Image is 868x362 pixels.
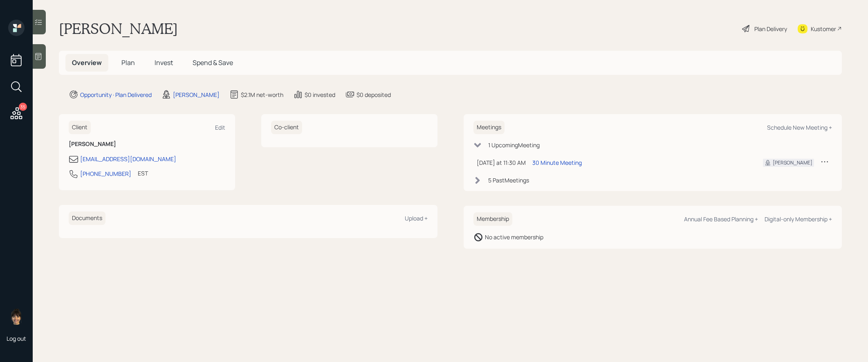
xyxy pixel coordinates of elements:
[477,158,526,167] div: [DATE] at 11:30 AM
[69,141,225,148] h6: [PERSON_NAME]
[121,58,135,67] span: Plan
[19,103,27,111] div: 35
[488,176,529,184] div: 5 Past Meeting s
[241,90,283,99] div: $2.1M net-worth
[811,25,836,33] div: Kustomer
[754,25,787,33] div: Plan Delivery
[80,169,131,178] div: [PHONE_NUMBER]
[138,169,148,178] div: EST
[173,90,220,99] div: [PERSON_NAME]
[405,214,428,222] div: Upload +
[765,215,832,223] div: Digital-only Membership +
[69,121,91,134] h6: Client
[69,211,105,225] h6: Documents
[80,90,152,99] div: Opportunity · Plan Delivered
[72,58,102,67] span: Overview
[485,233,543,241] div: No active membership
[80,155,176,163] div: [EMAIL_ADDRESS][DOMAIN_NAME]
[155,58,173,67] span: Invest
[357,90,391,99] div: $0 deposited
[473,212,512,226] h6: Membership
[305,90,335,99] div: $0 invested
[215,124,225,131] div: Edit
[7,335,26,342] div: Log out
[684,215,758,223] div: Annual Fee Based Planning +
[59,20,178,38] h1: [PERSON_NAME]
[271,121,302,134] h6: Co-client
[473,121,505,134] h6: Meetings
[767,124,832,131] div: Schedule New Meeting +
[773,159,812,166] div: [PERSON_NAME]
[532,158,582,167] div: 30 Minute Meeting
[488,141,540,149] div: 1 Upcoming Meeting
[8,308,25,325] img: treva-nostdahl-headshot.png
[193,58,233,67] span: Spend & Save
